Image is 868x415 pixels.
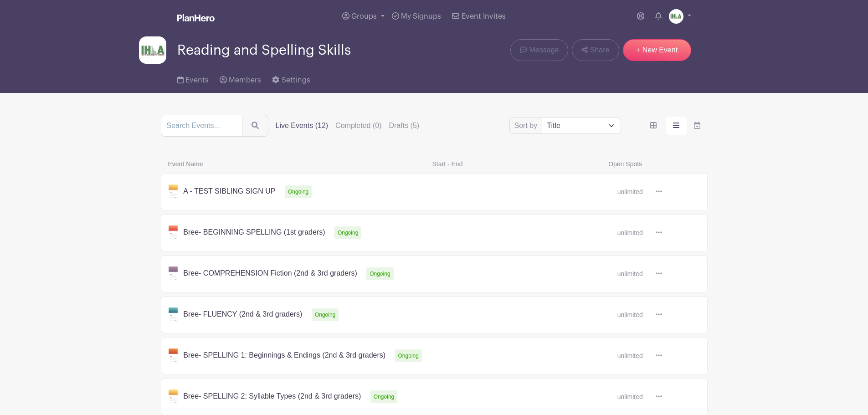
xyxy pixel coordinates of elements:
[401,13,441,20] span: My Signups
[220,64,261,93] a: Members
[510,39,568,61] a: Message
[643,117,708,135] div: order and view
[139,36,166,64] img: Idaho-home-learning-academy-logo-planhero.png
[427,159,603,169] span: Start - End
[185,77,209,84] span: Events
[229,77,261,84] span: Members
[276,120,329,131] label: Live Events (12)
[529,45,559,56] span: Message
[163,159,427,169] span: Event Name
[177,43,351,58] span: Reading and Spelling Skills
[161,115,242,137] input: Search Events...
[514,120,540,131] label: Sort by
[603,159,691,169] span: Open Spots
[623,39,691,61] a: + New Event
[177,14,215,21] img: logo_white-6c42ec7e38ccf1d336a20a19083b03d10ae64f83f12c07503d8b9e83406b4c7d.svg
[462,13,506,20] span: Event Invites
[669,9,683,24] img: IHLA%20white%20logo_NEW.png
[276,120,420,131] div: filters
[272,64,310,93] a: Settings
[572,39,619,61] a: Share
[590,45,610,56] span: Share
[282,77,310,84] span: Settings
[177,64,209,93] a: Events
[351,13,377,20] span: Groups
[389,120,419,131] label: Drafts (5)
[335,120,381,131] label: Completed (0)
